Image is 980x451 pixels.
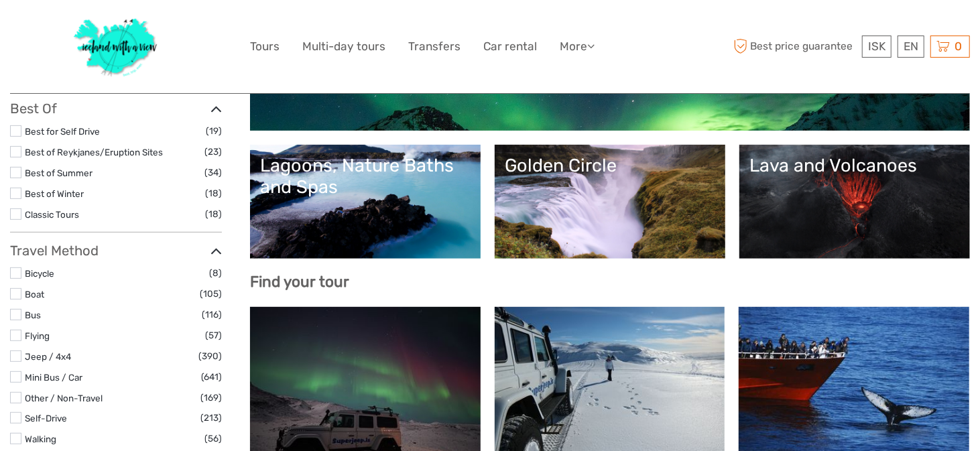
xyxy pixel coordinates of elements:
div: Lava and Volcanoes [749,155,960,176]
a: Classic Tours [25,209,79,220]
a: Tours [250,37,280,56]
a: Car rental [483,37,537,56]
span: (390) [198,348,222,364]
span: (213) [200,410,222,426]
a: Lagoons, Nature Baths and Spas [260,155,471,249]
a: Bus [25,310,41,320]
a: Best of Winter [25,188,84,199]
span: (169) [200,390,222,405]
span: 0 [953,40,964,53]
a: Walking [25,434,56,444]
span: (116) [202,307,222,322]
a: Golden Circle [505,155,715,249]
span: (57) [205,328,222,343]
b: Find your tour [250,273,349,291]
span: (641) [201,369,222,385]
a: Mini Bus / Car [25,372,82,383]
a: Bicycle [25,268,54,279]
div: EN [898,36,924,58]
span: (8) [209,265,222,281]
a: Best of Summer [25,168,93,178]
a: Jeep / 4x4 [25,351,71,362]
a: Self-Drive [25,413,67,424]
a: More [560,37,595,56]
a: Transfers [408,37,461,56]
span: (18) [205,186,222,201]
a: Boat [25,289,44,300]
span: ISK [868,40,885,53]
span: Best price guarantee [730,36,859,58]
span: (34) [204,165,222,180]
a: Flying [25,330,50,341]
span: (18) [205,206,222,222]
h3: Travel Method [10,243,222,259]
img: 1077-ca632067-b948-436b-9c7a-efe9894e108b_logo_big.jpg [67,10,165,83]
a: Best for Self Drive [25,126,100,137]
span: (23) [204,144,222,159]
a: Best of Reykjanes/Eruption Sites [25,147,163,157]
a: Other / Non-Travel [25,393,103,403]
div: Golden Circle [505,155,715,176]
a: Multi-day tours [302,37,385,56]
h3: Best Of [10,101,222,117]
span: (56) [204,431,222,446]
a: Lava and Volcanoes [749,155,960,249]
div: Lagoons, Nature Baths and Spas [260,155,471,198]
span: (19) [206,123,222,139]
span: (105) [200,286,222,302]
